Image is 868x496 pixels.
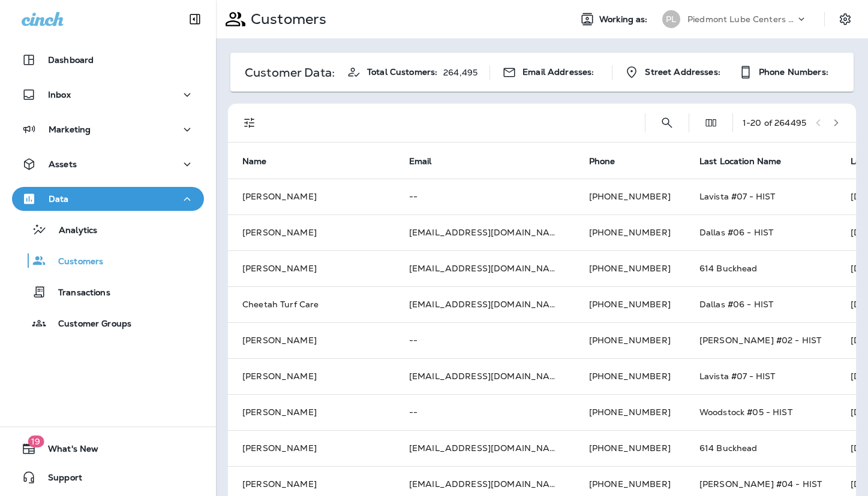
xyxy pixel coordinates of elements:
button: Assets [12,152,204,176]
div: PL [662,10,680,28]
span: Last Location Name [699,156,797,167]
p: Customer Groups [46,319,131,330]
button: Analytics [12,217,204,242]
p: -- [409,192,560,201]
td: [EMAIL_ADDRESS][DOMAIN_NAME] [395,214,575,250]
span: Working as: [599,14,650,25]
button: Transactions [12,279,204,304]
span: Dallas #06 - HIST [699,299,773,310]
td: [PERSON_NAME] [228,250,395,286]
td: [PHONE_NUMBER] [575,358,685,394]
td: [PHONE_NUMBER] [575,394,685,430]
span: Woodstock #05 - HIST [699,407,792,418]
td: Cheetah Turf Care [228,286,395,322]
td: [PERSON_NAME] [228,358,395,394]
td: [PERSON_NAME] [228,179,395,214]
span: Total Customers: [367,67,437,77]
button: Dashboard [12,48,204,72]
p: Transactions [46,288,110,299]
span: Name [242,156,267,167]
td: [PERSON_NAME] [228,430,395,466]
p: Customer Data: [245,68,335,77]
span: Email Addresses: [522,67,594,77]
button: Inbox [12,83,204,107]
span: [PERSON_NAME] #04 - HIST [699,479,822,489]
button: Customer Groups [12,310,204,335]
button: Collapse Sidebar [178,7,212,31]
td: [EMAIL_ADDRESS][DOMAIN_NAME] [395,286,575,322]
p: Inbox [48,90,71,99]
td: [PHONE_NUMBER] [575,322,685,358]
button: Data [12,187,204,211]
p: -- [409,407,560,417]
td: [EMAIL_ADDRESS][DOMAIN_NAME] [395,358,575,394]
td: [PHONE_NUMBER] [575,286,685,322]
button: Settings [834,8,856,30]
span: 614 Buckhead [699,263,758,274]
td: [PHONE_NUMBER] [575,214,685,250]
p: Customers [246,10,326,28]
button: Support [12,465,204,489]
span: Name [242,156,283,167]
button: Filters [238,111,262,135]
td: [EMAIL_ADDRESS][DOMAIN_NAME] [395,430,575,466]
span: Phone [589,156,631,167]
p: Dashboard [48,55,94,65]
td: [PERSON_NAME] [228,214,395,250]
button: Search Customers [655,111,679,135]
button: 19What's New [12,437,204,461]
td: [PHONE_NUMBER] [575,250,685,286]
span: Email [409,156,432,167]
span: Dallas #06 - HIST [699,227,773,238]
span: 614 Buckhead [699,443,758,453]
button: Edit Fields [699,111,723,135]
td: [PHONE_NUMBER] [575,179,685,214]
span: Phone Numbers: [759,67,828,77]
p: 264,495 [443,68,477,77]
span: Email [409,156,447,167]
span: [PERSON_NAME] #02 - HIST [699,335,821,346]
span: 19 [28,435,44,447]
span: Street Addresses: [645,67,720,77]
span: Support [36,473,82,487]
p: Marketing [49,125,91,134]
span: Lavista #07 - HIST [699,371,776,382]
td: [PERSON_NAME] [228,322,395,358]
span: What's New [36,444,98,458]
span: Last Location Name [699,156,782,167]
td: [EMAIL_ADDRESS][DOMAIN_NAME] [395,250,575,286]
span: Phone [589,156,615,167]
span: Lavista #07 - HIST [699,191,776,202]
p: Customers [46,256,103,268]
p: -- [409,335,560,345]
div: 1 - 20 of 264495 [743,118,806,128]
td: [PERSON_NAME] [228,394,395,430]
button: Customers [12,248,204,273]
td: [PHONE_NUMBER] [575,430,685,466]
p: Piedmont Lube Centers LLC [687,14,795,24]
p: Data [49,194,69,204]
p: Analytics [47,225,97,237]
p: Assets [49,159,77,169]
button: Marketing [12,117,204,141]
